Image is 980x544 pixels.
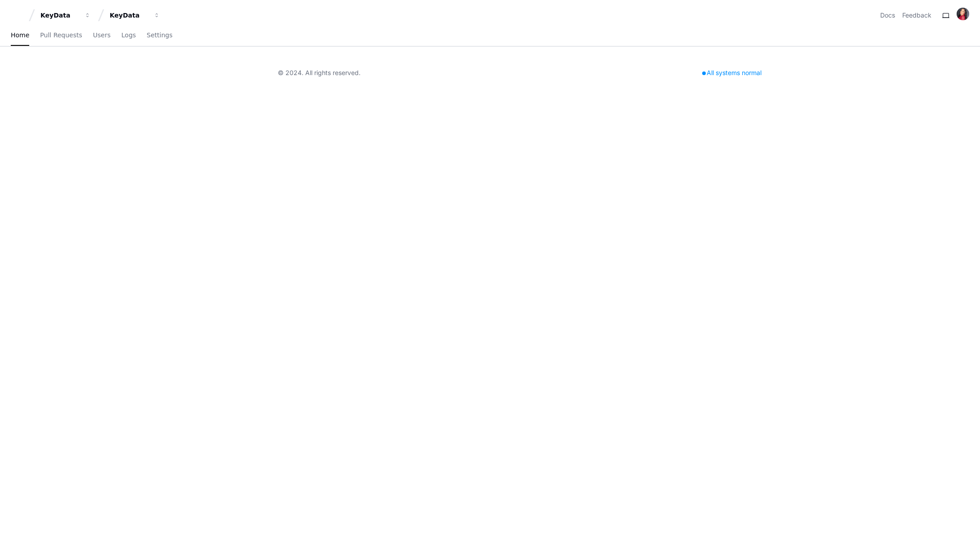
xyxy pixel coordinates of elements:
img: ACg8ocKet0vPXz9lSp14dS7hRSiZmuAbnmVWoHGQcAV4XUDWxXJWrq2G=s96-c [957,8,969,20]
a: Pull Requests [40,25,82,46]
a: Home [11,25,29,46]
button: Feedback [902,11,931,20]
span: Users [93,32,111,38]
a: Docs [880,11,895,20]
span: Pull Requests [40,32,82,38]
a: Logs [121,25,136,46]
div: KeyData [110,11,148,20]
a: Settings [147,25,172,46]
div: © 2024. All rights reserved. [278,68,361,77]
div: KeyData [40,11,79,20]
span: Settings [147,32,172,38]
span: Logs [121,32,136,38]
button: KeyData [37,7,94,23]
span: Home [11,32,29,38]
div: All systems normal [697,67,767,79]
button: KeyData [106,7,164,23]
a: Users [93,25,111,46]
